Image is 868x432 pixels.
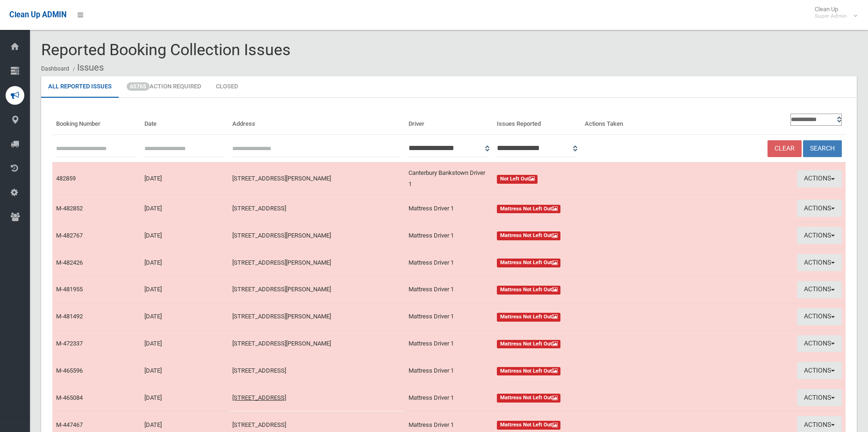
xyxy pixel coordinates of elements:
span: Mattress Not Left Out [497,205,561,214]
td: [DATE] [141,222,229,249]
td: [STREET_ADDRESS][PERSON_NAME] [229,222,405,249]
button: Actions [797,308,842,325]
span: Mattress Not Left Out [497,421,561,430]
button: Actions [797,281,842,298]
span: Mattress Not Left Out [497,286,561,295]
a: Mattress Not Left Out [497,230,666,241]
span: Mattress Not Left Out [497,231,561,240]
th: Issues Reported [493,109,581,135]
a: 65765Action Required [120,76,208,98]
td: Canterbury Bankstown Driver 1 [405,162,493,195]
a: M-482852 [56,205,83,212]
th: Date [141,109,229,135]
td: [DATE] [141,330,229,357]
button: Search [803,140,842,158]
a: M-481955 [56,286,83,293]
td: [STREET_ADDRESS] [229,195,405,222]
a: Mattress Not Left Out [497,257,666,268]
th: Driver [405,109,493,135]
td: [DATE] [141,276,229,303]
td: [STREET_ADDRESS][PERSON_NAME] [229,162,405,195]
span: Mattress Not Left Out [497,394,561,403]
a: M-447467 [56,421,83,428]
a: Closed [209,76,245,98]
a: M-465596 [56,367,83,374]
a: Clear [768,140,802,158]
td: [DATE] [141,303,229,330]
a: Mattress Not Left Out [497,365,666,376]
span: Mattress Not Left Out [497,313,561,322]
td: Mattress Driver 1 [405,357,493,384]
a: Mattress Not Left Out [497,419,666,431]
th: Actions Taken [581,109,669,135]
td: Mattress Driver 1 [405,303,493,330]
span: 65765 [127,82,150,91]
td: [STREET_ADDRESS][PERSON_NAME] [229,276,405,303]
a: M-482767 [56,232,83,239]
a: M-465084 [56,394,83,401]
span: Reported Booking Collection Issues [41,40,291,59]
button: Actions [797,200,842,217]
a: M-481492 [56,313,83,320]
a: Mattress Not Left Out [497,338,666,349]
td: [STREET_ADDRESS][PERSON_NAME] [229,249,405,276]
li: Issues [71,59,104,76]
a: M-472337 [56,340,83,347]
button: Actions [797,254,842,271]
a: M-482426 [56,259,83,266]
button: Actions [797,170,842,187]
td: Mattress Driver 1 [405,330,493,357]
span: Mattress Not Left Out [497,259,561,267]
span: Mattress Not Left Out [497,367,561,376]
span: Mattress Not Left Out [497,340,561,349]
button: Actions [797,362,842,379]
a: 482859 [56,175,76,182]
td: [STREET_ADDRESS] [229,357,405,384]
small: Super Admin [815,13,847,20]
td: [DATE] [141,249,229,276]
td: Mattress Driver 1 [405,195,493,222]
span: Not Left Out [497,175,538,184]
a: Mattress Not Left Out [497,311,666,322]
a: Dashboard [41,65,69,72]
td: [STREET_ADDRESS][PERSON_NAME] [229,330,405,357]
a: Mattress Not Left Out [497,203,666,214]
td: [DATE] [141,384,229,411]
td: Mattress Driver 1 [405,384,493,411]
td: [DATE] [141,195,229,222]
td: Mattress Driver 1 [405,249,493,276]
td: [DATE] [141,162,229,195]
th: Address [229,109,405,135]
button: Actions [797,335,842,353]
th: Booking Number [52,109,141,135]
td: Mattress Driver 1 [405,276,493,303]
span: Clean Up ADMIN [9,10,66,19]
span: Clean Up [810,6,856,20]
a: Mattress Not Left Out [497,392,666,403]
td: [STREET_ADDRESS] [229,384,405,411]
a: Mattress Not Left Out [497,284,666,295]
td: [DATE] [141,357,229,384]
a: Not Left Out [497,173,666,184]
td: [STREET_ADDRESS][PERSON_NAME] [229,303,405,330]
td: Mattress Driver 1 [405,222,493,249]
button: Actions [797,389,842,406]
a: All Reported Issues [41,76,119,98]
button: Actions [797,227,842,244]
